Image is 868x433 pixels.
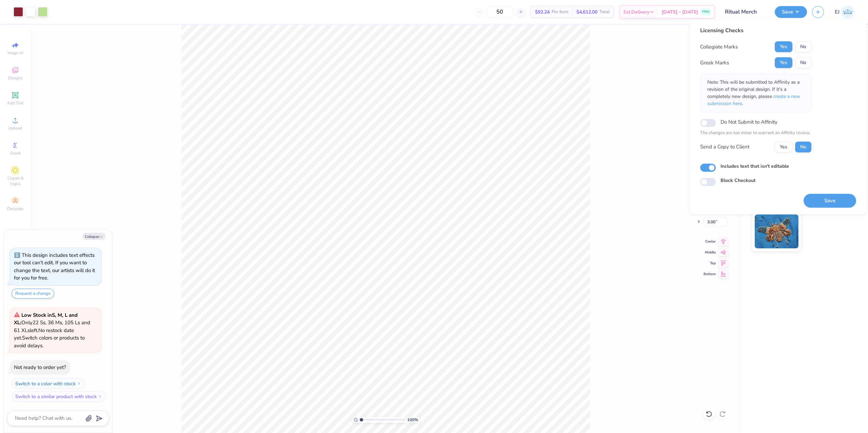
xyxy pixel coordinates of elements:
label: Includes text that isn't editable [721,163,789,170]
img: Switch to a similar product with stock [98,394,102,398]
span: Image AI [7,50,23,56]
span: Add Text [7,100,23,106]
span: Middle [704,250,716,255]
span: Designs [8,75,23,81]
span: [DATE] - [DATE] [662,8,698,16]
button: No [795,57,811,68]
button: No [795,142,811,152]
span: Bottom [704,272,716,276]
span: Upload [8,125,22,131]
button: Yes [775,41,792,52]
span: Per Item [552,8,568,16]
div: Licensing Checks [700,26,811,35]
button: Yes [775,57,792,68]
span: $92.24 [535,8,550,16]
label: Do Not Submit to Affinity [721,118,777,126]
div: Not ready to order yet? [14,364,66,371]
input: – – [487,6,513,18]
img: Edgardo Jr [841,5,854,19]
span: Top [704,261,716,266]
button: Save [804,194,856,208]
span: Total [599,8,610,16]
span: Greek [10,150,21,156]
button: Request a change [12,289,54,298]
button: Switch to a similar product with stock [12,391,106,402]
strong: Low Stock in S, M, L and XL : [14,312,78,326]
div: Greek Marks [700,59,729,67]
p: The changes are too minor to warrant an Affinity review. [700,130,811,137]
div: Collegiate Marks [700,43,738,51]
span: Decorate [7,206,23,211]
span: Clipart & logos [3,176,27,186]
img: Metallic & Glitter [755,214,798,248]
span: 100 % [407,417,418,423]
span: EJ [835,8,840,16]
div: Send a Copy to Client [700,143,749,151]
button: Save [775,6,807,18]
button: Collapse [83,233,105,240]
button: Switch to a color with stock [12,378,85,389]
input: Untitled Design [720,5,770,19]
button: Yes [775,142,792,152]
span: No restock date yet. [14,327,74,342]
div: This design includes text effects our tool can't edit. If you want to change the text, our artist... [14,252,95,282]
span: $4,612.00 [576,8,597,16]
button: No [795,41,811,52]
label: Block Checkout [721,177,755,184]
span: Only 22 Ss, 36 Ms, 105 Ls and 61 XLs left. Switch colors or products to avoid delays. [14,312,90,349]
span: Est. Delivery [624,8,649,16]
span: FREE [702,9,709,14]
a: EJ [835,5,854,19]
span: Center [704,239,716,244]
img: Switch to a color with stock [77,382,81,386]
p: Note: This will be submitted to Affinity as a revision of the original design. If it's a complete... [707,79,804,107]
